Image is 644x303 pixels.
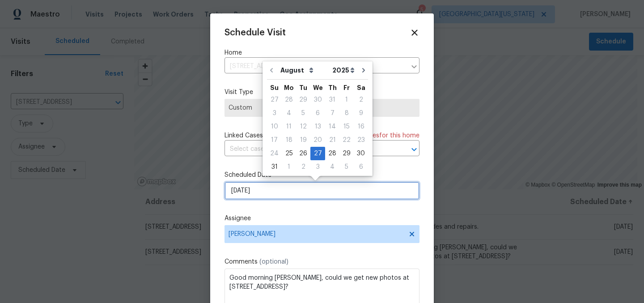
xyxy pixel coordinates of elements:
[282,161,296,173] div: 1
[310,120,325,133] div: 13
[282,94,296,106] div: 28
[339,94,354,106] div: 1
[354,120,368,133] div: Sat Aug 16 2025
[310,161,325,173] div: 3
[225,131,263,140] span: Linked Cases
[343,85,350,91] abbr: Friday
[282,134,296,146] div: 18
[325,147,339,160] div: Thu Aug 28 2025
[267,134,282,146] div: 17
[267,107,282,119] div: 3
[339,147,354,160] div: Fri Aug 29 2025
[282,147,296,160] div: Mon Aug 25 2025
[325,94,339,106] div: 31
[270,85,279,91] abbr: Sunday
[296,160,310,174] div: Tue Sep 02 2025
[267,161,282,173] div: 31
[310,120,325,133] div: Wed Aug 13 2025
[296,120,310,133] div: Tue Aug 12 2025
[354,93,368,107] div: Sat Aug 02 2025
[339,93,354,107] div: Fri Aug 01 2025
[328,85,337,91] abbr: Thursday
[325,133,339,147] div: Thu Aug 21 2025
[267,107,282,120] div: Sun Aug 03 2025
[225,88,419,97] label: Visit Type
[325,147,339,160] div: 28
[410,28,419,38] span: Close
[296,161,310,173] div: 2
[339,107,354,119] div: 8
[354,120,368,133] div: 16
[282,107,296,119] div: 4
[339,147,354,160] div: 29
[325,120,339,133] div: 14
[282,147,296,160] div: 25
[282,93,296,107] div: Mon Jul 28 2025
[310,147,325,160] div: Wed Aug 27 2025
[354,107,368,120] div: Sat Aug 09 2025
[259,259,288,265] span: (optional)
[225,214,419,223] label: Assignee
[310,133,325,147] div: Wed Aug 20 2025
[339,161,354,173] div: 5
[310,160,325,174] div: Wed Sep 03 2025
[354,94,368,106] div: 2
[282,120,296,133] div: 11
[225,257,419,266] label: Comments
[267,94,282,106] div: 27
[310,93,325,107] div: Wed Jul 30 2025
[229,230,404,238] span: [PERSON_NAME]
[339,120,354,133] div: 15
[354,160,368,174] div: Sat Sep 06 2025
[282,133,296,147] div: Mon Aug 18 2025
[267,93,282,107] div: Sun Jul 27 2025
[408,143,420,156] button: Open
[282,120,296,133] div: Mon Aug 11 2025
[284,85,294,91] abbr: Monday
[339,160,354,174] div: Fri Sep 05 2025
[225,28,286,37] span: Schedule Visit
[267,120,282,133] div: Sun Aug 10 2025
[225,48,419,57] label: Home
[339,120,354,133] div: Fri Aug 15 2025
[326,131,419,140] span: There are case s for this home
[354,147,368,160] div: 30
[354,107,368,119] div: 9
[299,85,307,91] abbr: Tuesday
[296,93,310,107] div: Tue Jul 29 2025
[267,147,282,160] div: Sun Aug 24 2025
[354,134,368,146] div: 23
[296,147,310,160] div: Tue Aug 26 2025
[310,134,325,146] div: 20
[225,171,419,179] label: Scheduled Date
[310,147,325,160] div: 27
[325,134,339,146] div: 21
[325,107,339,120] div: Thu Aug 07 2025
[296,94,310,106] div: 29
[357,61,370,79] button: Go to next month
[330,64,357,77] select: Year
[354,133,368,147] div: Sat Aug 23 2025
[325,161,339,173] div: 4
[267,147,282,160] div: 24
[325,93,339,107] div: Thu Jul 31 2025
[265,61,278,79] button: Go to previous month
[339,133,354,147] div: Fri Aug 22 2025
[267,133,282,147] div: Sun Aug 17 2025
[325,120,339,133] div: Thu Aug 14 2025
[296,120,310,133] div: 12
[310,107,325,120] div: Wed Aug 06 2025
[354,147,368,160] div: Sat Aug 30 2025
[267,120,282,133] div: 10
[225,142,394,156] input: Select cases
[282,107,296,120] div: Mon Aug 04 2025
[310,94,325,106] div: 30
[325,160,339,174] div: Thu Sep 04 2025
[339,107,354,120] div: Fri Aug 08 2025
[296,147,310,160] div: 26
[282,160,296,174] div: Mon Sep 01 2025
[357,85,365,91] abbr: Saturday
[229,103,415,112] span: Custom
[278,64,330,77] select: Month
[296,133,310,147] div: Tue Aug 19 2025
